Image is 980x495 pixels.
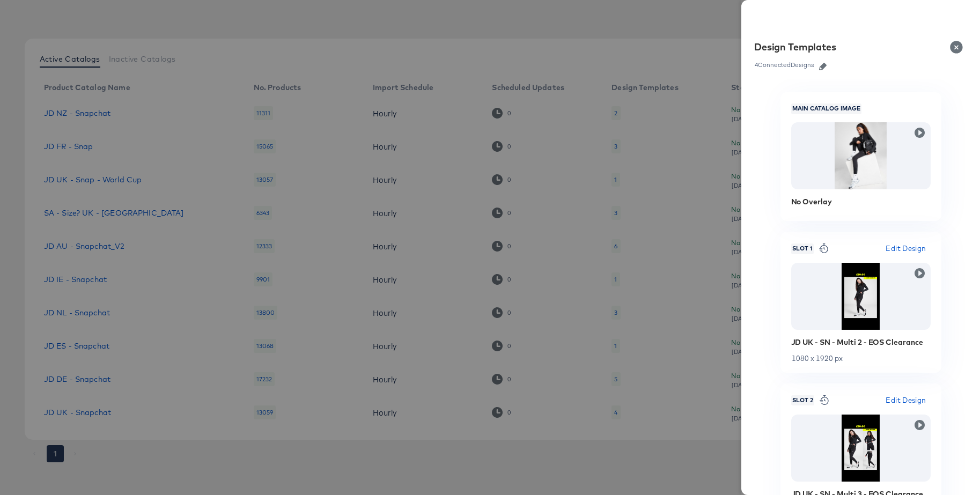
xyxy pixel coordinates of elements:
[791,338,931,346] div: JD UK - SN - Multi 2 - EOS Clearance
[886,394,926,407] span: Edit Design
[754,41,836,54] div: Design Templates
[881,242,930,255] button: Edit Design
[791,105,861,113] span: Main Catalog Image
[754,61,815,69] div: 4 Connected Designs
[791,396,814,405] span: Slot 2
[791,245,814,253] span: Slot 1
[881,394,930,407] button: Edit Design
[791,354,931,362] div: 1080 x 1920 px
[791,197,931,206] div: No Overlay
[886,242,926,255] span: Edit Design
[944,32,974,62] button: Close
